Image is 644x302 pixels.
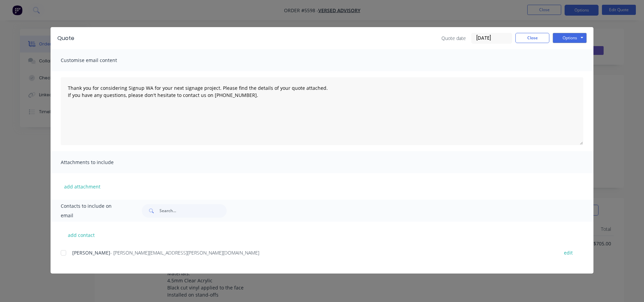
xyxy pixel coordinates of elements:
button: Options [553,33,587,43]
button: edit [560,248,577,257]
input: Search... [159,204,227,218]
button: Close [515,33,549,43]
div: Quote [57,34,74,42]
span: Quote date [441,35,466,42]
span: Customise email content [61,56,135,65]
span: Attachments to include [61,158,135,167]
textarea: Thank you for considering Signup WA for your next signage project. Please find the details of you... [61,77,583,145]
span: [PERSON_NAME] [72,249,110,256]
button: add attachment [61,181,104,192]
button: add contact [61,230,101,240]
span: Contacts to include on email [61,201,125,220]
span: - [PERSON_NAME][EMAIL_ADDRESS][PERSON_NAME][DOMAIN_NAME] [110,249,259,256]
